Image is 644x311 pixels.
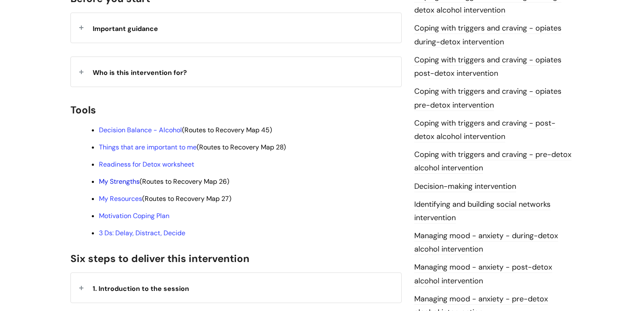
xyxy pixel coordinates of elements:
a: 3 Ds: Delay, Distract, Decide [99,229,185,237]
a: Coping with triggers and craving - opiates post-detox intervention [414,55,561,79]
a: Decision-making intervention [414,181,516,192]
span: 1. Introduction to the session [93,284,189,293]
a: Motivation Coping Plan [99,211,169,220]
span: (Routes to Recovery Map 45) [99,126,272,134]
a: Things that are important to me [99,143,197,152]
a: My Resources [99,194,142,203]
span: Who is this intervention for? [93,68,187,77]
a: Coping with triggers and craving - opiates pre-detox intervention [414,86,561,111]
a: Readiness for Detox worksheet [99,160,194,169]
span: (Routes to Recovery Map 26) [99,177,229,186]
a: Coping with triggers and craving - post-detox alcohol intervention [414,118,556,142]
span: Tools [70,103,96,116]
a: Managing mood - anxiety - post-detox alcohol intervention [414,262,552,286]
a: Coping with triggers and craving - pre-detox alcohol intervention [414,149,571,174]
a: Managing mood - anxiety - during-detox alcohol intervention [414,231,558,255]
a: Coping with triggers and craving - opiates during-detox intervention [414,23,561,47]
span: (Routes to Recovery Map 27) [99,194,231,203]
span: Six steps to deliver this intervention [70,252,249,265]
a: Decision Balance - Alcohol [99,126,182,134]
a: My Strengths [99,177,140,186]
span: (Routes to Recovery Map 28) [99,143,286,152]
span: Important guidance [93,24,158,33]
a: Identifying and building social networks intervention [414,199,551,224]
